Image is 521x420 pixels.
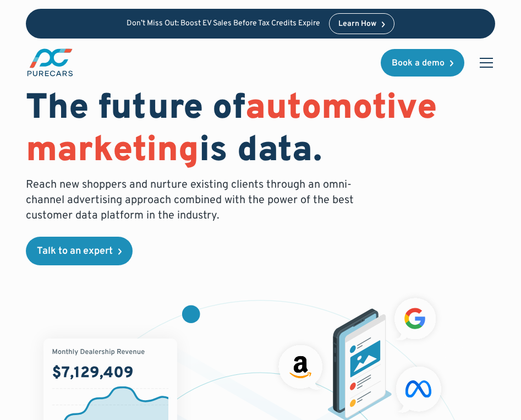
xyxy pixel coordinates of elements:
[127,19,320,29] p: Don’t Miss Out: Boost EV Sales Before Tax Credits Expire
[338,20,376,28] div: Learn How
[26,88,495,173] h1: The future of is data.
[26,47,74,78] img: purecars logo
[26,86,437,174] span: automotive marketing
[473,50,495,76] div: menu
[26,237,133,265] a: Talk to an expert
[37,247,113,257] div: Talk to an expert
[329,13,394,34] a: Learn How
[381,49,464,77] a: Book a demo
[392,59,445,68] div: Book a demo
[26,177,360,223] p: Reach new shoppers and nurture existing clients through an omni-channel advertising approach comb...
[26,47,74,78] a: main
